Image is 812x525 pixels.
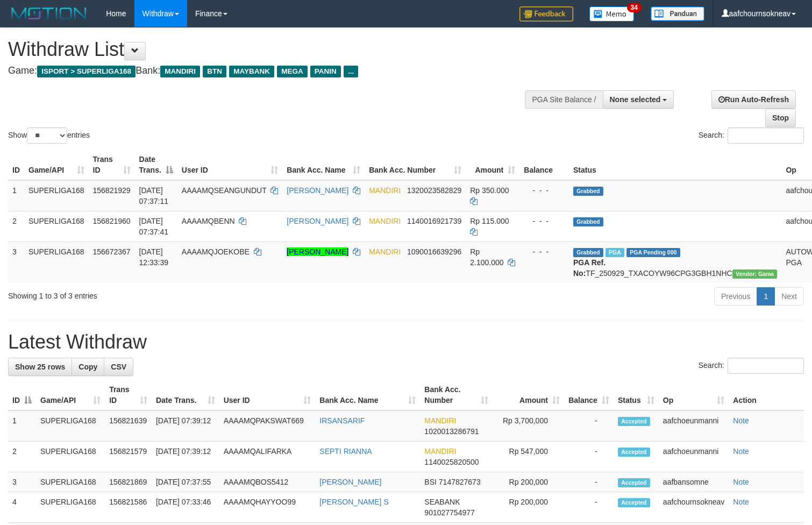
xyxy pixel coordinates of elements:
[8,492,36,523] td: 4
[37,66,136,77] span: ISPORT > SUPERLIGA168
[219,380,316,410] th: User ID: activate to sort column ascending
[277,66,308,77] span: MEGA
[93,247,131,256] span: 156672367
[8,150,24,180] th: ID
[93,186,131,195] span: 156821929
[344,66,358,77] span: ...
[219,442,316,472] td: AAAAMQALIFARKA
[79,363,97,371] span: Copy
[610,95,661,104] span: None selected
[8,358,72,376] a: Show 25 rows
[24,180,89,211] td: SUPERLIGA168
[424,458,479,466] span: Copy 1140025820500 to clipboard
[564,492,614,523] td: -
[519,150,569,180] th: Balance
[524,185,565,196] div: - - -
[470,247,503,267] span: Rp 2.100.000
[24,211,89,242] td: SUPERLIGA168
[424,508,474,517] span: Copy 901027754977 to clipboard
[177,150,282,180] th: User ID: activate to sort column ascending
[424,447,456,456] span: MANDIRI
[573,258,606,278] b: PGA Ref. No:
[439,478,481,486] span: Copy 7147827673 to clipboard
[765,109,796,127] a: Stop
[424,416,456,425] span: MANDIRI
[36,492,105,523] td: SUPERLIGA168
[493,472,564,492] td: Rp 200,000
[152,442,219,472] td: [DATE] 07:39:12
[659,492,729,523] td: aafchournsokneav
[524,216,565,226] div: - - -
[182,247,250,256] span: AAAAMQJOEKOBE
[24,242,89,283] td: SUPERLIGA168
[182,217,235,225] span: AAAAMQBENN
[287,247,348,256] a: [PERSON_NAME]
[105,472,152,492] td: 156821869
[135,150,177,180] th: Date Trans.: activate to sort column descending
[287,186,348,195] a: [PERSON_NAME]
[310,66,341,77] span: PANIN
[729,380,804,410] th: Action
[589,6,635,22] img: Button%20Memo.svg
[733,478,749,486] a: Note
[152,472,219,492] td: [DATE] 07:37:55
[287,217,348,225] a: [PERSON_NAME]
[8,242,24,283] td: 3
[493,380,564,410] th: Amount: activate to sort column ascending
[15,363,65,371] span: Show 25 rows
[89,150,135,180] th: Trans ID: activate to sort column ascending
[27,127,67,144] select: Showentries
[603,90,674,109] button: None selected
[564,410,614,442] td: -
[424,478,437,486] span: BSI
[8,180,24,211] td: 1
[573,217,603,226] span: Grabbed
[8,472,36,492] td: 3
[111,363,126,371] span: CSV
[139,186,169,205] span: [DATE] 07:37:11
[152,380,219,410] th: Date Trans.: activate to sort column ascending
[72,358,104,376] a: Copy
[564,442,614,472] td: -
[8,380,36,410] th: ID: activate to sort column descending
[36,442,105,472] td: SUPERLIGA168
[219,410,316,442] td: AAAAMQPAKSWAT669
[659,410,729,442] td: aafchoeunmanni
[573,248,603,257] span: Grabbed
[470,217,509,225] span: Rp 115.000
[614,380,659,410] th: Status: activate to sort column ascending
[369,186,401,195] span: MANDIRI
[564,472,614,492] td: -
[714,287,757,306] a: Previous
[732,269,778,279] span: Vendor URL: https://trx31.1velocity.biz
[24,150,89,180] th: Game/API: activate to sort column ascending
[282,150,365,180] th: Bank Acc. Name: activate to sort column ascending
[659,472,729,492] td: aafbansomne
[733,416,749,425] a: Note
[524,246,565,257] div: - - -
[8,410,36,442] td: 1
[104,358,133,376] a: CSV
[105,442,152,472] td: 156821579
[8,286,330,301] div: Showing 1 to 3 of 3 entries
[728,358,804,374] input: Search:
[407,186,461,195] span: Copy 1320023582829 to clipboard
[219,492,316,523] td: AAAAMQHAYYOO99
[365,150,466,180] th: Bank Acc. Number: activate to sort column ascending
[493,492,564,523] td: Rp 200,000
[424,498,460,506] span: SEABANK
[369,247,401,256] span: MANDIRI
[36,472,105,492] td: SUPERLIGA168
[651,6,704,21] img: panduan.png
[160,66,200,77] span: MANDIRI
[569,150,781,180] th: Status
[8,66,531,76] h4: Game: Bank:
[203,66,226,77] span: BTN
[627,3,642,12] span: 34
[319,478,381,486] a: [PERSON_NAME]
[315,380,420,410] th: Bank Acc. Name: activate to sort column ascending
[618,498,650,507] span: Accepted
[219,472,316,492] td: AAAAMQBOS5412
[8,211,24,242] td: 2
[152,492,219,523] td: [DATE] 07:33:46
